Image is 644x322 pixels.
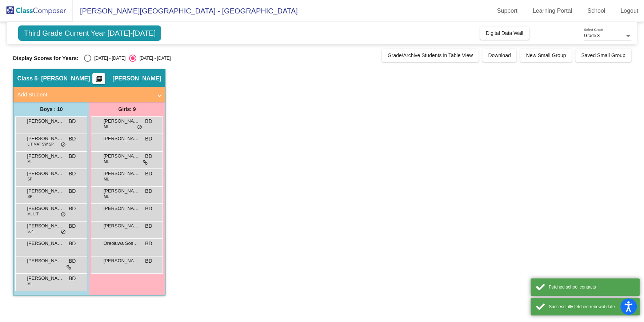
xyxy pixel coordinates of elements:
span: BD [145,152,152,160]
span: ML [104,194,109,199]
span: BD [69,222,76,230]
span: BD [145,257,152,265]
span: [PERSON_NAME] [27,240,63,247]
span: BD [69,118,76,125]
div: Girls: 9 [89,102,165,116]
span: [PERSON_NAME] [103,135,140,142]
span: Saved Small Group [581,52,625,58]
span: BD [69,240,76,247]
mat-panel-title: Add Student [17,91,152,99]
span: Display Scores for Years: [13,55,79,61]
mat-radio-group: Select an option [84,55,171,62]
span: [PERSON_NAME] [27,275,63,282]
span: Class 5 [17,75,37,82]
span: BD [145,135,152,143]
button: Download [482,49,516,62]
span: BD [69,135,76,143]
span: [PERSON_NAME] [27,187,63,195]
span: 504 [27,229,33,234]
span: Download [488,52,511,58]
span: do_not_disturb_alt [61,142,66,148]
span: Oreoluwa Sosami [103,240,140,247]
a: Learning Portal [527,5,578,17]
span: [PERSON_NAME] [103,118,140,125]
span: BD [145,170,152,178]
span: BD [69,257,76,265]
a: School [581,5,611,17]
span: [PERSON_NAME] [103,222,140,230]
span: LIT MAT SW SP [27,142,53,147]
span: ML [27,281,32,287]
div: Successfully fetched renewal date [549,303,634,310]
div: Fetched school contacts [549,284,634,290]
span: [PERSON_NAME][GEOGRAPHIC_DATA] - [GEOGRAPHIC_DATA] [73,5,298,17]
span: do_not_disturb_alt [61,229,66,235]
span: do_not_disturb_alt [61,212,66,218]
span: Digital Data Wall [486,30,523,36]
span: SP [27,176,32,182]
span: BD [145,118,152,125]
button: New Small Group [520,49,572,62]
span: Grade 3 [584,33,600,38]
a: Logout [615,5,644,17]
button: Grade/Archive Students in Table View [382,49,479,62]
span: ML [27,159,32,164]
span: [PERSON_NAME] [27,222,63,230]
span: [PERSON_NAME] [27,152,63,160]
span: [PERSON_NAME] [103,205,140,212]
span: BD [69,170,76,178]
span: [PERSON_NAME] [112,75,161,82]
span: BD [69,152,76,160]
mat-icon: picture_as_pdf [95,75,103,86]
span: BD [145,187,152,195]
div: [DATE] - [DATE] [91,55,125,61]
span: - [PERSON_NAME] [37,75,90,82]
button: Saved Small Group [575,49,631,62]
a: Support [491,5,523,17]
div: Boys : 10 [13,102,89,116]
span: [PERSON_NAME] [27,257,63,265]
span: SP [27,194,32,199]
span: [PERSON_NAME] [103,152,140,160]
button: Print Students Details [92,73,105,84]
span: BD [145,222,152,230]
span: ML [104,176,109,182]
span: [PERSON_NAME] [103,187,140,195]
span: do_not_disturb_alt [137,124,142,130]
span: New Small Group [526,52,566,58]
span: [PERSON_NAME] [103,257,140,265]
span: [PERSON_NAME] [27,118,63,125]
span: ML LIT [27,211,39,217]
span: [PERSON_NAME] [27,170,63,177]
mat-expansion-panel-header: Add Student [13,87,165,102]
button: Digital Data Wall [480,27,529,40]
span: BD [145,240,152,247]
span: ML [104,124,109,130]
span: BD [69,275,76,282]
span: [PERSON_NAME] [27,135,63,142]
span: BD [69,205,76,212]
span: Third Grade Current Year [DATE]-[DATE] [18,25,161,41]
span: BD [69,187,76,195]
span: BD [145,205,152,212]
span: [PERSON_NAME] [103,170,140,177]
span: Grade/Archive Students in Table View [388,52,473,58]
span: ML [104,159,109,164]
div: [DATE] - [DATE] [136,55,171,61]
span: [PERSON_NAME] [27,205,63,212]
